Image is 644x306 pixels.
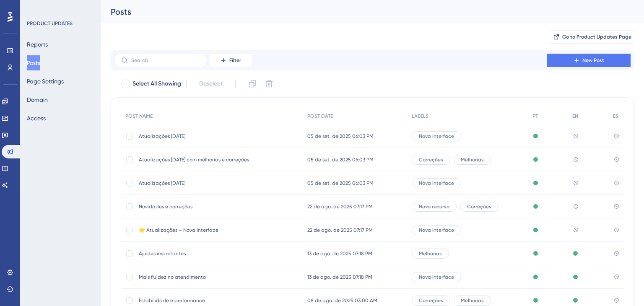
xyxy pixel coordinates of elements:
span: Atualizações [DATE] com melhorias e correções [139,156,273,163]
span: New Post [582,57,604,64]
span: Filter [229,57,241,64]
span: 05 de set. de 2025 06:03 PM [307,156,374,163]
span: EN [572,113,578,119]
span: Ajustes importantes [139,250,273,257]
span: Novidades e correções [139,203,273,210]
span: Select All Showing [132,79,181,89]
span: 05 de set. de 2025 06:03 PM [307,133,374,140]
input: Search [131,57,199,63]
button: New Post [547,54,631,67]
span: Nova interface [419,274,454,280]
span: 05 de set. de 2025 06:03 PM [307,180,374,187]
span: Atualizações [DATE] [139,180,273,187]
div: Posts [111,6,613,18]
span: Correções [467,203,491,210]
button: Access [27,111,46,126]
button: Go to Product Updates Page [550,30,634,44]
span: Estabilidade e performance [139,297,273,304]
span: Nova interface [419,133,454,140]
span: Atualizações [DATE] [139,133,273,140]
span: Mais fluidez no atendimento [139,274,273,280]
span: 08 de ago. de 2025 03:00 AM [307,297,377,304]
button: Filter [210,54,252,67]
button: Posts [27,55,40,70]
span: Melhorias [461,156,484,163]
span: 13 de ago. de 2025 07:18 PM [307,250,372,257]
span: Deselect [199,79,223,89]
span: Novo recurso [419,203,449,210]
span: POST DATE [307,113,333,119]
span: PT [532,113,538,119]
button: Reports [27,37,48,52]
span: POST NAME [125,113,153,119]
span: ES [613,113,618,119]
span: 22 de ago. de 2025 07:17 PM [307,203,373,210]
span: 🌟 Atualizações – Nova interface [139,227,273,233]
span: 22 de ago. de 2025 07:17 PM [307,227,373,233]
span: Correções [419,156,443,163]
span: Nova interface [419,227,454,233]
div: PRODUCT UPDATES [27,20,73,27]
span: Nova interface [419,180,454,187]
button: Domain [27,92,48,107]
button: Deselect [192,76,230,91]
span: Go to Product Updates Page [562,34,631,40]
span: Melhorias [461,297,484,304]
span: 13 de ago. de 2025 07:18 PM [307,274,372,280]
span: LABELS [412,113,428,119]
button: Page Settings [27,74,64,89]
span: Melhorias [419,250,442,257]
span: Correções [419,297,443,304]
